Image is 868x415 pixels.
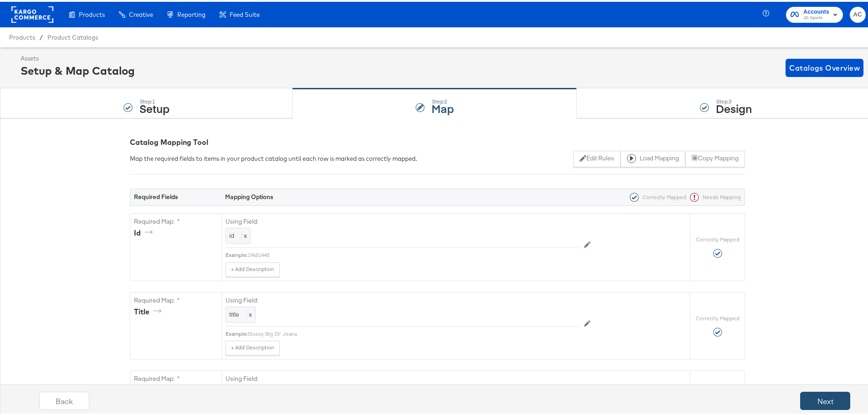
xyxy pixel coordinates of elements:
div: Stussy Big Ol' Jeans [247,328,579,336]
span: Creative [129,9,153,16]
div: 19681448 [247,250,579,257]
span: x [247,308,252,317]
label: Using Field: [226,373,579,381]
strong: Required Fields [134,191,178,199]
button: Back [39,390,89,408]
span: Products [79,9,105,16]
span: Catalogs Overview [789,60,860,72]
div: id [134,226,156,236]
button: AccountsJD Sports [786,5,843,21]
span: Reporting [177,9,205,16]
strong: Design [716,99,752,114]
button: Load Mapping [621,149,685,165]
div: Correctly Mapped [626,191,686,200]
button: Catalogs Overview [786,57,863,75]
label: Required Map: * [134,294,218,303]
div: Assets [21,52,135,61]
div: Example: [226,250,247,257]
div: title [134,305,164,315]
strong: Setup [139,99,169,114]
span: title [229,308,239,317]
button: + Add Description [226,339,280,354]
span: Feed Suite [230,9,260,16]
strong: Mapping Options [225,191,273,199]
a: Product Catalogs [47,32,98,39]
strong: Map [431,99,454,114]
span: id [229,230,234,238]
button: AC [850,5,866,21]
div: Catalog Mapping Tool [130,135,745,146]
button: Next [800,390,850,408]
span: Accounts [803,5,829,15]
label: Correctly Mapped [696,313,740,320]
div: Map the required fields to items in your product catalog until each row is marked as correctly ma... [130,153,417,161]
button: + Add Description [226,261,280,275]
label: Required Map: * [134,373,218,381]
span: AC [853,8,862,18]
div: Setup & Map Catalog [21,61,135,77]
div: Step: 1 [139,97,169,103]
span: x [241,230,247,238]
span: JD Sports [803,13,829,20]
span: / [35,32,47,39]
label: Using Field: [226,294,579,303]
button: Copy Mapping [685,149,745,165]
span: Products [9,32,35,39]
button: Edit Rules [573,149,620,165]
div: Step: 3 [716,97,752,103]
div: Needs Mapping [686,191,741,200]
label: Required Map: * [134,215,218,224]
div: Example: [226,328,247,336]
label: Correctly Mapped [696,234,740,241]
label: Using Field: [226,215,579,224]
div: Step: 2 [431,97,454,103]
